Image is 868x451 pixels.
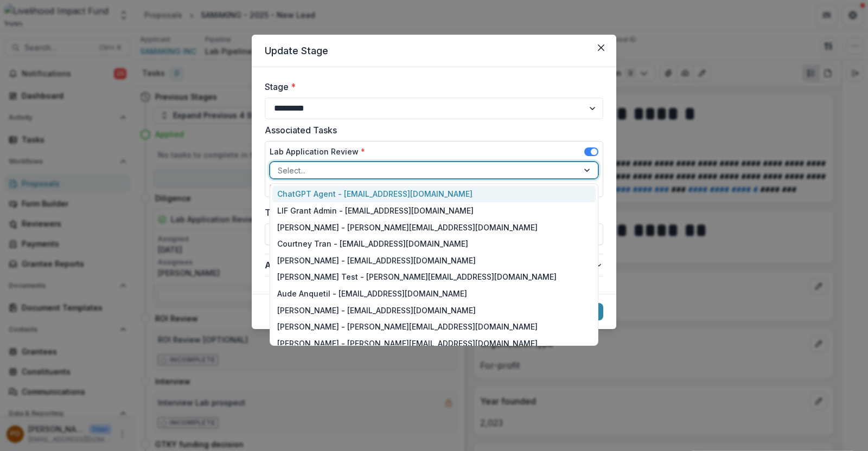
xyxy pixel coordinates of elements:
header: Update Stage [252,35,616,67]
div: LIF Grant Admin - [EMAIL_ADDRESS][DOMAIN_NAME] [272,202,596,219]
label: Associated Tasks [265,124,597,137]
button: Close [592,39,610,56]
label: Task Due Date [265,206,597,219]
label: Lab Application Review [270,146,365,157]
button: Advanced Configuration [265,254,603,276]
div: Courtney Tran - [EMAIL_ADDRESS][DOMAIN_NAME] [272,235,596,252]
div: [PERSON_NAME] - [EMAIL_ADDRESS][DOMAIN_NAME] [272,252,596,269]
span: Advanced Configuration [265,259,595,272]
div: Aude Anquetil - [EMAIL_ADDRESS][DOMAIN_NAME] [272,285,596,302]
div: [PERSON_NAME] - [PERSON_NAME][EMAIL_ADDRESS][DOMAIN_NAME] [272,219,596,236]
div: ChatGPT Agent - [EMAIL_ADDRESS][DOMAIN_NAME] [272,186,596,203]
div: [PERSON_NAME] - [EMAIL_ADDRESS][DOMAIN_NAME] [272,302,596,319]
div: [PERSON_NAME] - [PERSON_NAME][EMAIL_ADDRESS][DOMAIN_NAME] [272,335,596,352]
div: [PERSON_NAME] - [PERSON_NAME][EMAIL_ADDRESS][DOMAIN_NAME] [272,318,596,335]
div: [PERSON_NAME] Test - [PERSON_NAME][EMAIL_ADDRESS][DOMAIN_NAME] [272,269,596,286]
label: Stage [265,80,597,93]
